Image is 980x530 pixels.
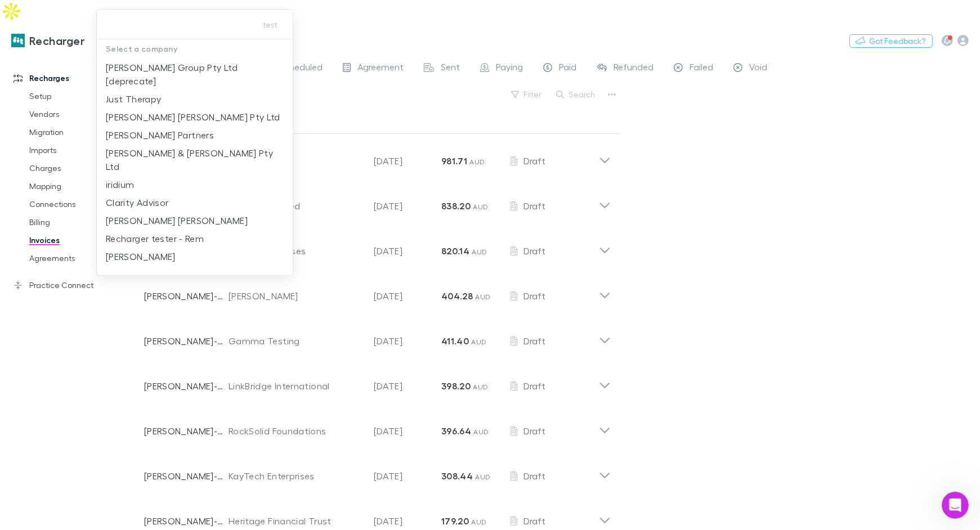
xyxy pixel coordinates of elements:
[106,110,280,124] p: [PERSON_NAME] [PERSON_NAME] Pty Ltd
[106,250,176,263] p: [PERSON_NAME]
[150,414,179,436] span: disappointed reaction
[208,414,238,436] span: smiley reaction
[252,18,288,32] button: test
[338,5,360,26] button: Collapse window
[106,92,161,106] p: Just Therapy
[106,146,284,173] p: [PERSON_NAME] & [PERSON_NAME] Pty Ltd
[942,492,969,519] iframe: Intercom live chat
[106,232,204,245] p: Recharger tester - Rem
[14,402,374,415] div: Did this answer your question?
[106,178,135,191] p: iridium
[263,18,278,32] span: test
[7,5,29,26] button: go back
[106,61,284,88] p: [PERSON_NAME] Group Pty Ltd [deprecate]
[106,214,248,227] p: [PERSON_NAME] [PERSON_NAME]
[360,5,380,25] div: Close
[106,268,174,281] p: ElectraFi Pty Ltd
[156,414,172,436] span: 😞
[185,414,202,436] span: 😐
[214,414,231,436] span: 😃
[179,414,208,436] span: neutral face reaction
[149,450,239,459] a: Open in help center
[106,196,169,209] p: Clarity Advisor
[106,128,214,142] p: [PERSON_NAME] Partners
[97,39,293,59] p: Select a company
